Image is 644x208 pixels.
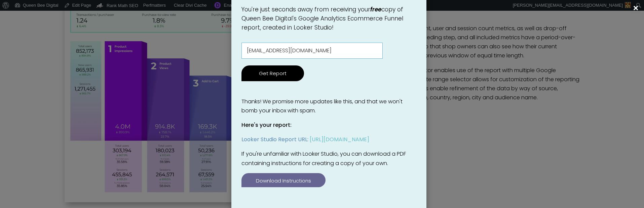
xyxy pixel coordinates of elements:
[241,5,416,33] p: You're just seconds away from receiving your copy of Queen Bee Digital's Google Analytics Ecommer...
[310,136,369,143] a: [URL][DOMAIN_NAME]
[241,173,326,187] a: Download Instructions
[241,149,416,167] p: If you're unfamiliar with Looker Studio, you can download a PDF containing instructions for creat...
[241,136,308,143] span: Looker Studio Report URL:
[241,120,416,135] p: Here's your report:
[241,97,416,120] p: Thanks! We promise more updates like this, and that we won't bomb your inbox with spam.
[241,43,383,59] input: Email Address
[632,3,639,13] span: ×
[241,65,304,81] input: Get Report
[631,3,641,13] button: ×
[241,43,416,86] form: Contact form
[370,5,381,13] span: free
